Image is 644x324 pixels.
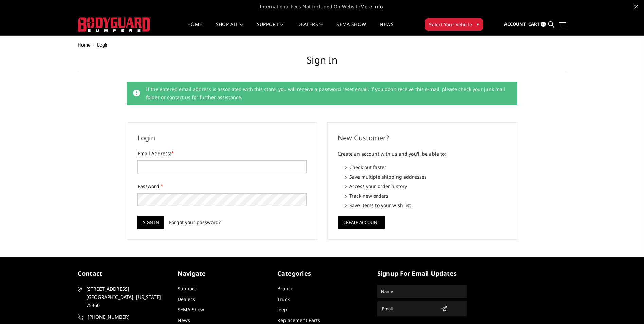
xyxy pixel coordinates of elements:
a: Jeep [277,306,287,313]
h2: New Customer? [338,133,507,143]
a: Bronco [277,285,293,292]
a: Support [257,22,284,35]
a: [PHONE_NUMBER] [78,313,167,321]
li: Check out faster [345,164,507,171]
input: Name [378,286,466,297]
a: News [380,22,393,35]
a: Cart 0 [528,15,546,34]
h1: Sign in [78,54,567,71]
a: Forgot your password? [169,219,221,226]
h5: signup for email updates [377,269,467,278]
li: Save items to your wish list [345,202,507,209]
a: Dealers [297,22,323,35]
a: SEMA Show [178,306,204,313]
iframe: Chat Widget [610,291,644,324]
li: Save multiple shipping addresses [345,173,507,180]
a: Replacement Parts [277,317,320,323]
a: News [178,317,190,323]
h2: Login [137,133,307,143]
label: Password: [137,183,307,190]
a: Truck [277,296,290,302]
h5: Categories [277,269,367,278]
a: Home [187,22,202,35]
span: [PHONE_NUMBER] [88,313,166,321]
p: Create an account with us and you'll be able to: [338,150,507,158]
a: SEMA Show [336,22,366,35]
li: Track new orders [345,192,507,199]
label: Email Address: [137,150,307,157]
span: [STREET_ADDRESS] [GEOGRAPHIC_DATA], [US_STATE] 75460 [86,285,165,309]
input: Email [379,303,438,314]
a: shop all [216,22,243,35]
a: Home [78,42,90,48]
span: ▾ [477,21,479,28]
span: If the entered email address is associated with this store, you will receive a password reset ema... [146,86,505,101]
h5: contact [78,269,167,278]
span: Login [97,42,109,48]
a: Dealers [178,296,195,302]
span: 0 [541,22,546,27]
a: Create Account [338,218,385,225]
a: More Info [360,3,383,10]
img: BODYGUARD BUMPERS [78,17,151,32]
a: Account [504,15,526,34]
input: Sign in [137,216,164,229]
span: Account [504,21,526,27]
a: Support [178,285,196,292]
button: Select Your Vehicle [425,18,483,31]
li: Access your order history [345,183,507,190]
span: Cart [528,21,540,27]
h5: Navigate [178,269,267,278]
span: Select Your Vehicle [429,21,472,28]
button: Create Account [338,216,385,229]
